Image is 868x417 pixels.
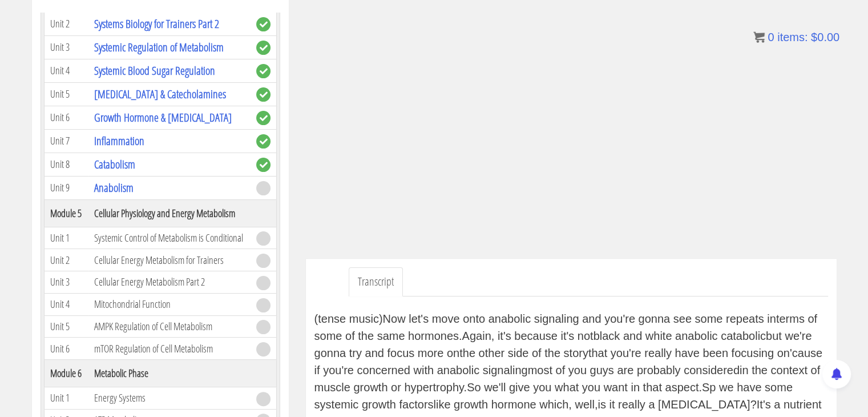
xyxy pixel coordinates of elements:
[88,227,251,249] td: Systemic Control of Metabolism is Conditional
[44,293,88,315] td: Unit 4
[44,387,88,409] td: Unit 1
[256,64,271,78] span: complete
[44,106,88,129] td: Unit 6
[44,315,88,338] td: Unit 5
[94,16,219,31] a: Systems Biology for Trainers Part 2
[753,31,765,43] img: icon11.png
[88,359,251,387] th: Metabolic Phase
[777,31,808,43] span: items:
[88,271,251,294] td: Cellular Energy Metabolism Part 2
[94,110,232,125] a: Growth Hormone & [MEDICAL_DATA]
[44,176,88,199] td: Unit 9
[44,227,88,249] td: Unit 1
[94,63,215,78] a: Systemic Blood Sugar Regulation
[44,271,88,294] td: Unit 3
[94,133,144,149] a: Inflammation
[88,338,251,360] td: mTOR Regulation of Cell Metabolism
[349,267,403,296] a: Transcript
[44,199,88,227] th: Module 5
[88,199,251,227] th: Cellular Physiology and Energy Metabolism
[256,158,271,172] span: complete
[44,129,88,153] td: Unit 7
[44,359,88,387] th: Module 6
[88,387,251,409] td: Energy Systems
[88,293,251,315] td: Mitochondrial Function
[94,157,135,172] a: Catabolism
[44,153,88,176] td: Unit 8
[811,31,839,43] bdi: 0.00
[94,86,226,102] a: [MEDICAL_DATA] & Catecholamines
[383,312,579,325] v: Now let's move onto anabolic signaling
[256,87,271,102] span: complete
[44,338,88,360] td: Unit 6
[94,180,134,195] a: Anabolism
[256,17,271,31] span: complete
[88,249,251,271] td: Cellular Energy Metabolism for Trainers
[44,12,88,35] td: Unit 2
[88,315,251,338] td: AMPK Regulation of Cell Metabolism
[256,111,271,125] span: complete
[768,31,774,43] span: 0
[44,249,88,271] td: Unit 2
[44,82,88,106] td: Unit 5
[94,39,224,55] a: Systemic Regulation of Metabolism
[44,59,88,82] td: Unit 4
[753,31,839,43] a: 0 items: $0.00
[256,41,271,55] span: complete
[44,35,88,59] td: Unit 3
[256,134,271,149] span: complete
[811,31,817,43] span: $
